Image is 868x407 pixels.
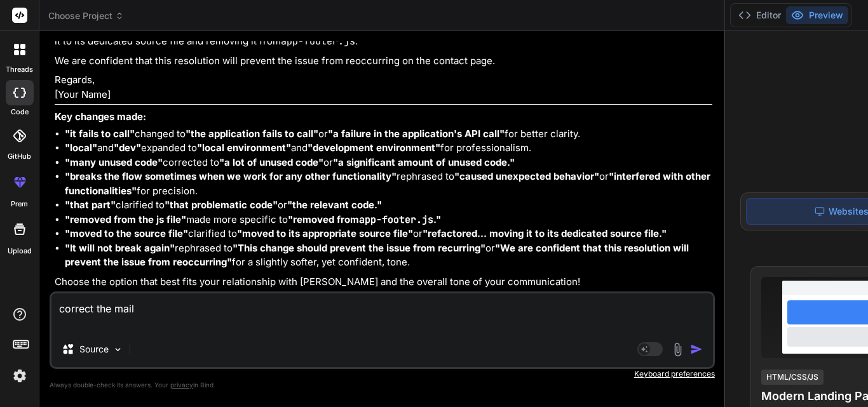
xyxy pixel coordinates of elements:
[65,213,712,227] li: made more specific to
[65,170,710,197] strong: "interfered with other functionalities"
[65,170,397,182] strong: "breaks the flow sometimes when we work for any other functionality"
[112,344,123,355] img: Pick Models
[359,213,433,226] code: app-footer.js
[65,141,712,156] li: and expanded to and for professionalism.
[65,227,188,239] strong: "moved to the source file"
[761,370,824,385] div: HTML/CSS/JS
[65,242,175,254] strong: "It will not break again"
[219,156,323,168] strong: "a lot of unused code"
[11,199,28,210] label: prem
[233,242,485,254] strong: "This change should prevent the issue from recurring"
[65,156,163,168] strong: "many unused code"
[288,213,441,225] strong: "removed from ."
[65,170,712,198] li: rephrased to or for precision.
[454,170,599,182] strong: "caused unexpected behavior"
[65,128,135,140] strong: "it fails to call"
[65,213,186,225] strong: "removed from the js file"
[170,381,193,389] span: privacy
[186,128,318,140] strong: "the application fails to call"
[48,10,124,22] span: Choose Project
[690,343,703,356] img: icon
[65,127,712,142] li: changed to or for better clarity.
[55,275,712,290] p: Choose the option that best fits your relationship with [PERSON_NAME] and the overall tone of you...
[50,379,715,391] p: Always double-check its answers. Your in Bind
[670,342,685,357] img: attachment
[237,227,413,239] strong: "moved to its appropriate source file"
[308,142,440,154] strong: "development environment"
[733,6,786,24] button: Editor
[65,199,116,211] strong: "that part"
[114,142,141,154] strong: "dev"
[165,199,278,211] strong: "that problematic code"
[6,64,33,75] label: threads
[51,293,713,331] textarea: correct the mail
[8,246,32,257] label: Upload
[55,110,146,123] strong: Key changes made:
[287,199,382,211] strong: "the relevant code."
[55,54,712,69] p: We are confident that this resolution will prevent the issue from reoccurring on the contact page.
[8,151,31,162] label: GitHub
[786,6,848,24] button: Preview
[65,156,712,170] li: corrected to or
[281,35,355,48] code: app-footer.js
[65,198,712,213] li: clarified to or
[9,365,31,387] img: settings
[65,241,712,270] li: rephrased to or for a slightly softer, yet confident, tone.
[423,227,667,239] strong: "refactored... moving it to its dedicated source file."
[328,128,505,140] strong: "a failure in the application's API call"
[11,107,29,117] label: code
[79,343,109,356] p: Source
[65,142,97,154] strong: "local"
[333,156,515,168] strong: "a significant amount of unused code."
[50,369,715,379] p: Keyboard preferences
[55,73,712,102] p: Regards, [Your Name]
[197,142,291,154] strong: "local environment"
[65,227,712,241] li: clarified to or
